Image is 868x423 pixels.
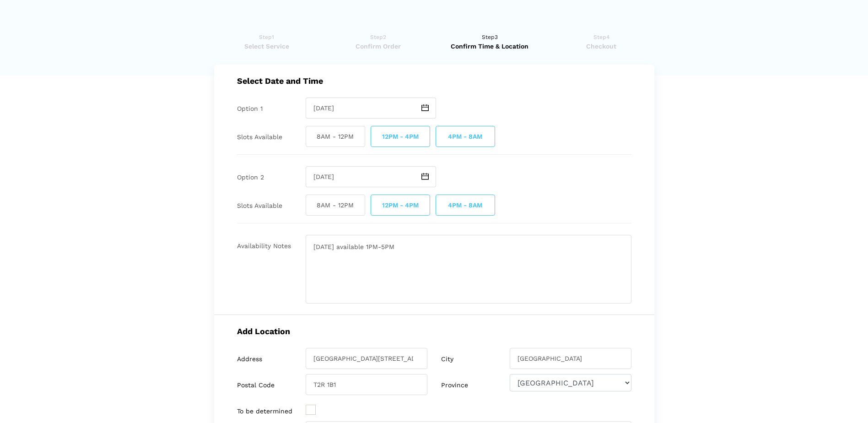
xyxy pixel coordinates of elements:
label: Option 1 [237,105,263,113]
span: 4PM - 8AM [436,126,495,147]
a: Step3 [437,33,543,51]
label: Slots Available [237,202,282,210]
label: City [441,355,453,363]
span: Confirm Order [325,42,431,51]
span: 8AM - 12PM [306,126,365,147]
span: 4PM - 8AM [436,195,495,216]
span: 12PM - 4PM [371,195,430,216]
label: Slots Available [237,133,282,141]
span: Select Service [214,42,320,51]
h5: Add Location [237,326,631,336]
a: Step2 [325,33,431,51]
span: 8AM - 12PM [306,195,365,216]
label: Availability Notes [237,242,291,250]
span: 12PM - 4PM [371,126,430,147]
span: Checkout [549,42,654,51]
label: Address [237,355,262,363]
label: To be determined [237,407,292,415]
label: Province [441,381,468,389]
label: Postal Code [237,381,275,389]
span: Confirm Time & Location [437,42,543,51]
a: Step4 [549,33,654,51]
a: Step1 [214,33,320,51]
label: Option 2 [237,174,264,181]
h5: Select Date and Time [237,76,631,86]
